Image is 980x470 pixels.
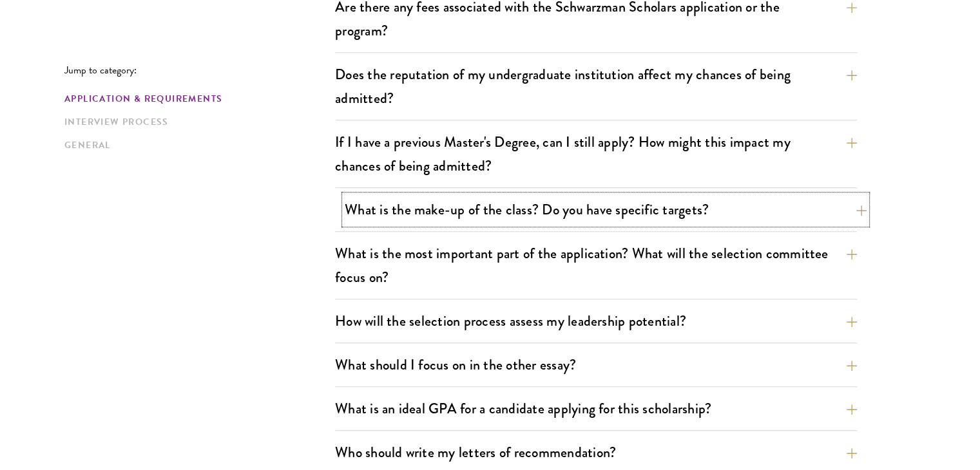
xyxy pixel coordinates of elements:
[64,64,335,76] p: Jump to category:
[335,438,857,467] button: Who should write my letters of recommendation?
[64,115,327,129] a: Interview Process
[335,394,857,423] button: What is an ideal GPA for a candidate applying for this scholarship?
[345,195,867,224] button: What is the make-up of the class? Do you have specific targets?
[335,306,857,335] button: How will the selection process assess my leadership potential?
[335,60,857,113] button: Does the reputation of my undergraduate institution affect my chances of being admitted?
[335,127,857,180] button: If I have a previous Master's Degree, can I still apply? How might this impact my chances of bein...
[64,138,327,152] a: General
[64,92,327,106] a: Application & Requirements
[335,350,857,379] button: What should I focus on in the other essay?
[335,239,857,292] button: What is the most important part of the application? What will the selection committee focus on?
